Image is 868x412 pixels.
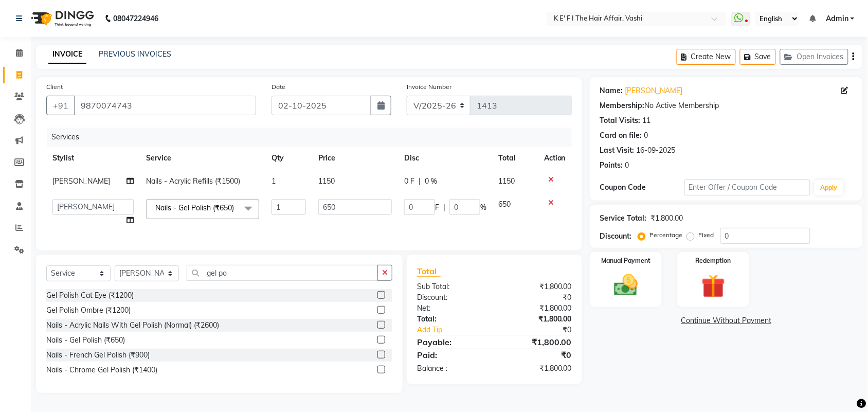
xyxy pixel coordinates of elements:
label: Client [46,82,63,92]
span: [PERSON_NAME] [52,176,110,186]
div: ₹1,800.00 [494,363,580,374]
button: Save [740,49,776,65]
th: Disc [398,147,493,170]
div: ₹1,800.00 [494,336,580,348]
div: Net: [409,303,495,314]
div: 11 [643,115,651,126]
div: Discount: [409,292,495,303]
span: Total [417,266,441,277]
span: 0 % [425,176,437,187]
label: Percentage [650,230,683,240]
input: Search or Scan [187,265,378,281]
div: 0 [644,130,648,141]
div: Last Visit: [600,145,635,156]
div: Points: [600,160,623,171]
th: Stylist [46,147,140,170]
span: F [435,202,439,213]
div: Nails - Chrome Gel Polish (₹1400) [46,365,157,375]
div: Service Total: [600,213,647,224]
a: x [234,203,239,212]
button: Apply [815,180,844,195]
span: 1150 [499,176,515,186]
div: Nails - Acrylic Nails With Gel Polish (Normal) (₹2600) [46,320,219,331]
div: ₹1,800.00 [494,281,580,292]
div: Sub Total: [409,281,495,292]
th: Total [493,147,538,170]
div: Coupon Code [600,182,684,193]
a: Add Tip [409,325,509,335]
div: Payable: [409,336,495,348]
div: ₹0 [494,349,580,361]
span: 650 [499,200,511,209]
div: Total Visits: [600,115,641,126]
span: % [480,202,486,213]
span: 1 [272,176,276,186]
span: Admin [826,13,848,24]
div: Total: [409,314,495,325]
a: PREVIOUS INVOICES [99,49,171,59]
img: logo [26,4,97,33]
label: Manual Payment [601,256,650,265]
div: ₹0 [494,292,580,303]
th: Price [312,147,398,170]
div: Nails - French Gel Polish (₹900) [46,350,150,361]
span: Nails - Acrylic Refills (₹1500) [146,176,240,186]
div: Gel Polish Cat Eye (₹1200) [46,290,134,301]
div: Balance : [409,363,495,374]
div: Discount: [600,231,632,242]
div: 0 [625,160,629,171]
th: Action [538,147,572,170]
img: _gift.svg [694,272,733,301]
label: Fixed [699,230,714,240]
label: Invoice Number [407,82,451,92]
span: | [419,176,421,187]
div: ₹1,800.00 [651,213,683,224]
a: INVOICE [48,45,86,64]
div: No Active Membership [600,100,853,111]
div: ₹1,800.00 [494,303,580,314]
div: Paid: [409,349,495,361]
a: [PERSON_NAME] [625,85,683,96]
label: Redemption [696,256,731,265]
th: Service [140,147,265,170]
th: Qty [265,147,312,170]
img: _cash.svg [607,272,645,299]
div: ₹1,800.00 [494,314,580,325]
div: Services [47,128,580,147]
button: Create New [677,49,736,65]
b: 08047224946 [113,4,158,33]
a: Continue Without Payment [592,315,861,326]
div: Name: [600,85,623,96]
div: 16-09-2025 [637,145,676,156]
div: Membership: [600,100,645,111]
label: Date [272,82,285,92]
button: Open Invoices [780,49,848,65]
span: | [443,202,445,213]
input: Enter Offer / Coupon Code [684,180,810,195]
span: Nails - Gel Polish (₹650) [155,203,234,212]
button: +91 [46,96,75,115]
input: Search by Name/Mobile/Email/Code [74,96,256,115]
span: 1150 [318,176,335,186]
div: ₹0 [509,325,580,335]
div: Card on file: [600,130,642,141]
span: 0 F [404,176,414,187]
div: Gel Polish Ombre (₹1200) [46,305,131,316]
div: Nails - Gel Polish (₹650) [46,335,125,346]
